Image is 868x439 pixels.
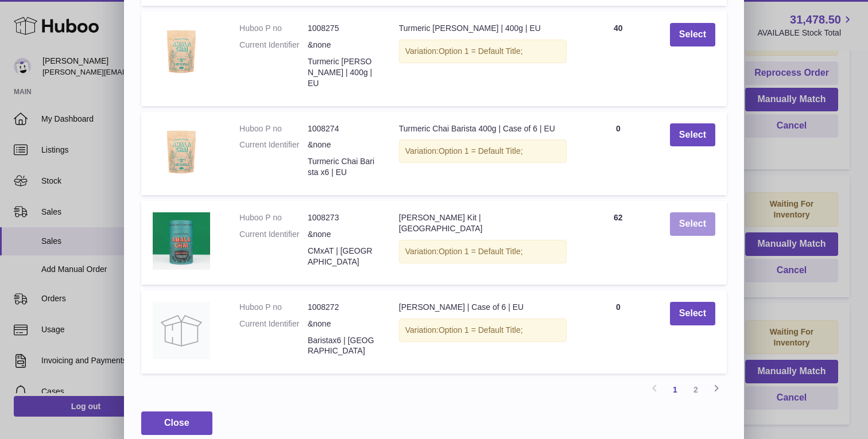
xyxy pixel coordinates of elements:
a: 2 [685,379,706,400]
div: Variation: [399,139,567,163]
dd: &none [308,318,376,329]
img: Turmeric Chai Barista 400g | Case of 6 | EU [153,123,210,181]
dt: Current Identifier [239,139,308,150]
dd: Baristax6 | [GEOGRAPHIC_DATA] [308,335,376,357]
dt: Current Identifier [239,318,308,329]
dd: Turmeric Chai Barista x6 | EU [308,156,376,178]
span: Option 1 = Default Title; [439,247,523,256]
div: Turmeric [PERSON_NAME] | 400g | EU [399,23,567,34]
button: Select [670,123,715,147]
dt: Current Identifier [239,229,308,240]
dd: 1008274 [308,123,376,134]
div: Variation: [399,240,567,263]
dd: 1008275 [308,23,376,34]
dt: Current Identifier [239,40,308,50]
div: [PERSON_NAME] | Case of 6 | EU [399,302,567,313]
dt: Huboo P no [239,123,308,134]
div: Turmeric Chai Barista 400g | Case of 6 | EU [399,123,567,134]
div: Variation: [399,318,567,342]
a: 1 [665,379,685,400]
td: 40 [578,11,658,106]
button: Select [670,23,715,46]
dt: Huboo P no [239,212,308,223]
td: 0 [578,290,658,374]
td: 0 [578,112,658,196]
img: Masala Chai Barista | Case of 6 | EU [153,302,210,359]
dt: Huboo P no [239,302,308,313]
dd: &none [308,139,376,150]
dt: Huboo P no [239,23,308,34]
button: Select [670,302,715,325]
dd: &none [308,40,376,50]
dd: 1008272 [308,302,376,313]
span: Option 1 = Default Title; [439,46,523,56]
dd: &none [308,229,376,240]
span: Option 1 = Default Title; [439,146,523,156]
dd: Turmeric [PERSON_NAME] | 400g | EU [308,56,376,89]
span: Close [164,418,189,428]
div: [PERSON_NAME] Kit | [GEOGRAPHIC_DATA] [399,212,567,234]
img: Masala Chai Kit | EU [153,212,210,270]
div: Variation: [399,40,567,63]
button: Select [670,212,715,236]
td: 62 [578,201,658,285]
dd: 1008273 [308,212,376,223]
img: Turmeric Chai Barista | 400g | EU [153,23,210,80]
dd: CMxAT | [GEOGRAPHIC_DATA] [308,246,376,267]
button: Close [141,411,212,435]
span: Option 1 = Default Title; [439,325,523,335]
